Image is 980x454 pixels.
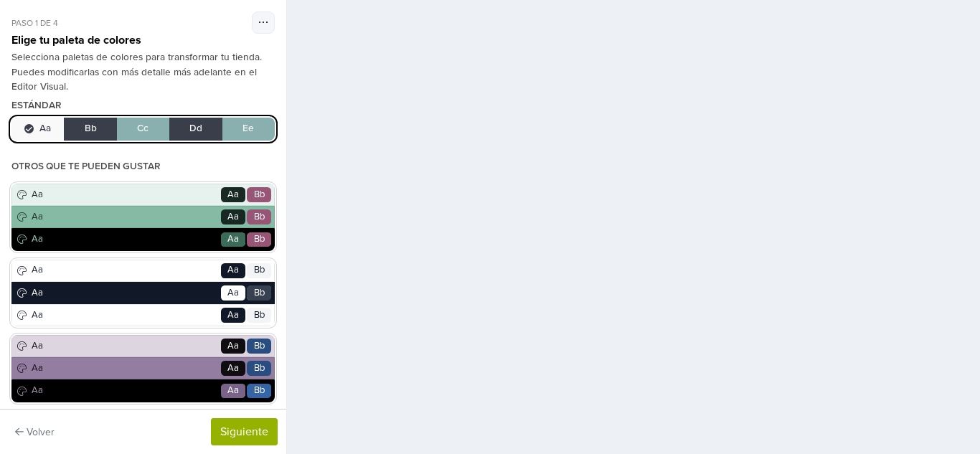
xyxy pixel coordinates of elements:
[254,263,265,278] span: Bb
[11,100,62,111] h4: Estándar
[254,361,265,376] span: Bb
[29,188,219,202] span: Aa
[29,308,219,323] span: Aa
[29,339,219,354] span: Aa
[227,339,239,354] span: Aa
[227,308,239,323] span: Aa
[29,232,219,247] span: Aa
[254,286,265,301] span: Bb
[254,339,265,354] span: Bb
[11,118,275,141] button: AaBbCcDdEe
[11,184,275,251] button: AaAaBbAaAaBbAaAaBb
[227,286,239,301] span: Aa
[11,50,275,94] div: Selecciona paletas de colores para transformar tu tienda. Puedes modificarlas con más detalle más...
[227,384,239,398] span: Aa
[29,286,219,301] span: Aa
[11,335,275,402] button: AaAaBbAaAaBbAaAaBb
[254,188,265,202] span: Bb
[227,232,239,247] span: Aa
[254,308,265,323] span: Bb
[9,421,61,443] button: Volver
[11,16,58,29] span: Paso 1 de 4
[29,263,219,278] span: Aa
[11,34,141,47] h3: Elige tu paleta de colores
[11,161,161,172] h4: Otros que te pueden gustar
[254,232,265,247] span: Bb
[29,384,219,398] span: Aa
[11,260,275,327] button: AaAaBbAaAaBbAaAaBb
[211,418,278,445] button: Siguiente
[29,361,219,376] span: Aa
[254,210,265,224] span: Bb
[227,361,239,376] span: Aa
[227,263,239,278] span: Aa
[254,384,265,398] span: Bb
[227,210,239,224] span: Aa
[29,210,219,224] span: Aa
[227,188,239,202] span: Aa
